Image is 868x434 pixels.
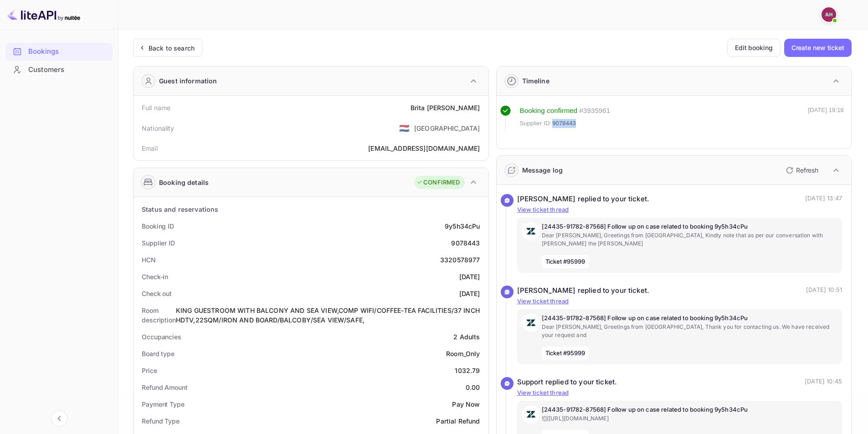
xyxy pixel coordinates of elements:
p: Dear [PERSON_NAME], Greetings from [GEOGRAPHIC_DATA], Thank you for contacting us. We have receiv... [542,323,838,339]
div: Status and reservations [142,204,218,214]
div: Check-in [142,272,168,281]
div: [PERSON_NAME] replied to your ticket. [517,194,650,204]
div: 9078443 [451,238,480,248]
div: Timeline [522,76,550,86]
a: Bookings [5,43,113,60]
div: Bookings [28,46,108,57]
img: AwvSTEc2VUhQAAAAAElFTkSuQmCC [522,314,540,332]
p: View ticket thread [517,297,842,306]
div: Email [142,143,158,153]
div: Supplier ID [142,238,175,248]
div: Refund Type [142,416,180,426]
div: Full name [142,103,170,112]
div: Occupancies [142,332,181,342]
div: Message log [522,165,563,175]
p: ![]([URL][DOMAIN_NAME] [542,414,838,423]
div: Check out [142,289,172,298]
div: Refund Amount [142,383,188,392]
div: 3320578977 [440,255,480,265]
div: Board type [142,349,175,358]
div: Customers [5,61,113,79]
div: [EMAIL_ADDRESS][DOMAIN_NAME] [368,143,480,153]
div: Booking confirmed [520,106,578,116]
span: Ticket #95999 [542,347,589,360]
div: Customers [28,65,108,75]
div: Bookings [5,43,113,61]
img: Asmaa Hajji [822,7,836,22]
img: AwvSTEc2VUhQAAAAAElFTkSuQmCC [522,405,540,424]
p: Refresh [796,165,818,175]
div: 0.00 [466,383,480,392]
div: Support replied to your ticket. [517,377,617,388]
button: Collapse navigation [51,410,67,427]
p: [DATE] 10:45 [805,377,842,388]
div: Booking ID [142,221,174,231]
div: Back to search [149,43,195,53]
div: Pay Now [452,399,480,409]
div: Brita [PERSON_NAME] [411,103,480,112]
div: Booking details [159,178,209,187]
div: [PERSON_NAME] replied to your ticket. [517,286,650,296]
div: Payment Type [142,399,185,409]
div: Room_Only [446,349,480,358]
p: [DATE] 13:47 [805,194,842,204]
p: [24435-91782-87568] Follow up on case related to booking 9y5h34cPu [542,314,838,323]
p: View ticket thread [517,388,842,398]
div: Nationality [142,123,175,133]
div: Guest information [159,76,217,86]
p: [24435-91782-87568] Follow up on case related to booking 9y5h34cPu [542,405,838,414]
div: KING GUESTROOM WITH BALCONY AND SEA VIEW,COMP WIFI/COFFEE-TEA FACILITIES/37 INCH HDTV,22SQM/IRON ... [176,306,480,325]
span: 9078443 [552,119,576,128]
button: Create new ticket [784,39,852,57]
div: CONFIRMED [416,178,460,187]
div: 1032.79 [455,366,480,375]
button: Refresh [781,163,822,178]
button: Edit booking [727,39,781,57]
div: 9y5h34cPu [445,221,480,231]
div: Partial Refund [436,416,480,426]
div: [DATE] 19:16 [808,106,844,132]
div: 2 Adults [453,332,480,342]
div: [DATE] [459,272,480,281]
p: [DATE] 10:51 [806,286,842,296]
div: Room description [142,306,176,325]
div: # 3935961 [579,106,610,116]
div: [GEOGRAPHIC_DATA] [414,123,480,133]
p: Dear [PERSON_NAME], Greetings from [GEOGRAPHIC_DATA], Kindly note that as per our conversation wi... [542,231,838,248]
p: [24435-91782-87568] Follow up on case related to booking 9y5h34cPu [542,222,838,231]
div: Price [142,366,157,375]
p: View ticket thread [517,205,842,214]
span: United States [399,120,410,136]
span: Ticket #95999 [542,255,589,269]
img: LiteAPI logo [7,7,80,22]
a: Customers [5,61,113,78]
div: HCN [142,255,156,265]
span: Supplier ID: [520,119,552,128]
img: AwvSTEc2VUhQAAAAAElFTkSuQmCC [522,222,540,240]
div: [DATE] [459,289,480,298]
